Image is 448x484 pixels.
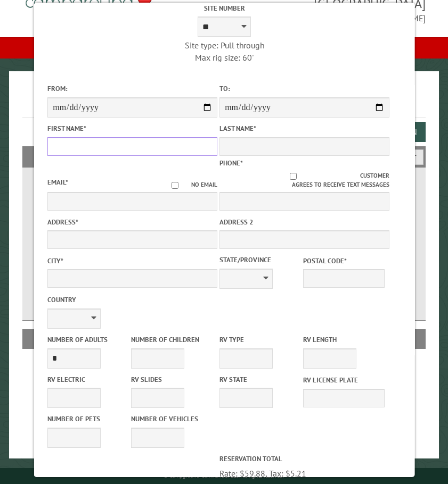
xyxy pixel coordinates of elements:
[226,173,360,180] input: Customer agrees to receive text messages
[139,52,309,63] div: Max rig size: 60'
[47,414,128,424] label: Number of Pets
[219,468,306,479] span: Rate: $59.88, Tax: $5.21
[219,123,389,133] label: Last Name
[28,329,65,348] th: Site
[131,414,212,424] label: Number of Vehicles
[47,178,68,187] label: Email
[47,256,217,266] label: City
[22,146,426,166] h2: Filters
[22,88,426,118] h1: Reservations
[131,374,212,385] label: RV Slides
[47,217,217,227] label: Address
[47,295,217,305] label: Country
[47,84,217,94] label: From:
[219,217,389,227] label: Address 2
[219,374,300,385] label: RV State
[219,171,389,189] label: Customer agrees to receive text messages
[219,454,389,464] label: Reservation Total
[158,182,191,189] input: No email
[303,256,384,266] label: Postal Code
[47,374,128,385] label: RV Electric
[303,375,384,385] label: RV License Plate
[219,255,300,265] label: State/Province
[219,158,242,168] label: Phone
[303,335,384,345] label: RV Length
[158,180,217,189] label: No email
[139,39,309,51] div: Site type: Pull through
[164,472,284,479] small: © Campground Commander LLC. All rights reserved.
[139,3,309,13] label: Site Number
[47,123,217,133] label: First Name
[47,335,128,345] label: Number of Adults
[219,84,389,94] label: To:
[131,335,212,345] label: Number of Children
[219,335,300,345] label: RV Type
